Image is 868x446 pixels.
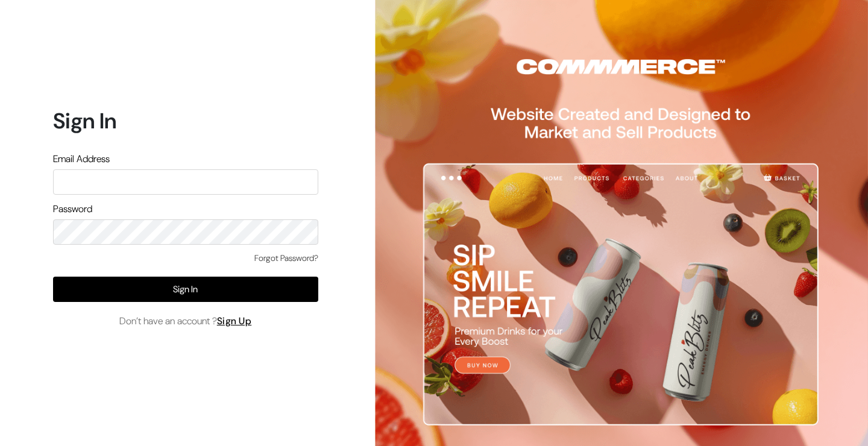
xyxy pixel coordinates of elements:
[53,277,318,302] button: Sign In
[53,152,110,166] label: Email Address
[217,315,252,327] a: Sign Up
[53,202,92,216] label: Password
[119,314,252,328] span: Don’t have an account ?
[53,108,318,134] h1: Sign In
[254,252,318,265] a: Forgot Password?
